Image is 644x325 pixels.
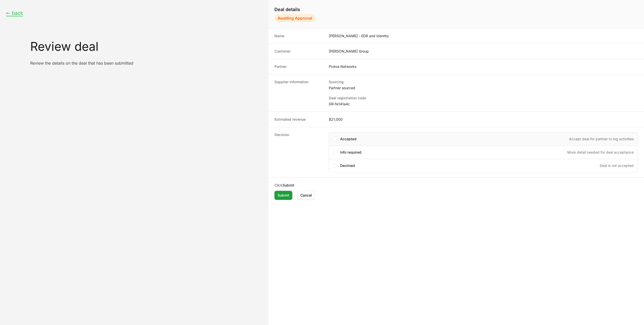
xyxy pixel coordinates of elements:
[329,64,638,69] dd: Protos Networks
[283,183,294,187] b: Submit
[329,85,638,90] dd: Partner sourced
[277,192,289,198] span: Submit
[567,150,634,155] span: More detail needed for deal acceptance
[274,79,323,107] dt: Supplier information
[274,6,638,13] h1: Deal details
[274,117,323,122] dt: Estimated revenue
[274,33,323,38] dt: Name
[329,117,638,122] dd: $21,000
[30,40,262,53] h1: Review deal
[569,136,634,142] span: Accept deal for partner to log activities
[274,64,323,69] dt: Partner
[329,49,638,54] dd: [PERSON_NAME] Group
[274,183,638,188] p: Click
[300,192,312,198] span: Cancel
[340,150,361,155] span: Info required
[274,132,323,172] dt: Decision
[30,61,256,66] p: Review the details on the deal that has been submitted
[274,49,323,54] dt: Customer
[340,163,355,168] span: Declined
[297,191,315,200] button: Cancel
[329,96,638,101] dt: Deal registration code
[329,79,638,84] dt: Sourcing
[268,28,644,178] dl: Create deal form
[274,191,292,200] button: Submit
[600,163,634,168] span: Deal is not accepted
[329,102,638,107] dd: DR-fe141a4c
[6,10,23,16] button: ← back
[340,136,356,142] span: Accepted
[329,33,638,38] dd: [PERSON_NAME] - EDR and Identity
